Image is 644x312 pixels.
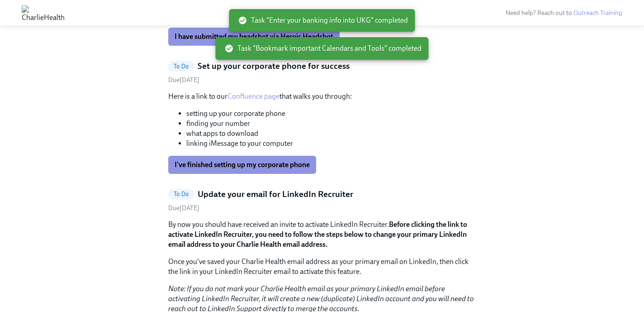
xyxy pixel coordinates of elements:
li: finding your number [186,119,476,129]
li: linking iMessage to your computer [186,139,476,149]
span: Wednesday, September 10th 2025, 10:00 am [168,76,199,84]
strong: Before clicking the link to activate LinkedIn Recruiter, you need to follow the steps below to ch... [168,220,467,249]
span: I've finished setting up my corporate phone [175,160,310,169]
h5: Set up your corporate phone for success [198,60,350,72]
span: Need help? Reach out to [506,9,622,17]
a: Confluence page [227,92,279,101]
button: I have submitted my headshot via Heroic Headshot [168,28,340,46]
p: By now you should have received an invite to activate LinkedIn Recruiter. [168,220,476,250]
img: CharlieHealth [22,5,65,20]
li: what apps to download [186,129,476,139]
span: To Do [168,63,194,70]
button: I've finished setting up my corporate phone [168,156,316,174]
h5: Update your email for LinkedIn Recruiter [198,188,353,200]
p: Once you've saved your Charlie Health email address as your primary email on LinkedIn, then click... [168,257,476,277]
a: To DoSet up your corporate phone for successDue[DATE] [168,60,476,84]
span: Task "Enter your banking info into UKG" completed [238,15,408,25]
span: I have submitted my headshot via Heroic Headshot [175,32,333,41]
span: Saturday, September 13th 2025, 10:00 am [168,204,199,212]
span: Task "Bookmark important Calendars and Tools" completed [225,43,421,53]
a: To DoUpdate your email for LinkedIn RecruiterDue[DATE] [168,188,476,212]
a: Outreach Training [573,9,622,17]
p: Here is a link to our that walks you through: [168,91,476,101]
span: To Do [168,191,194,197]
li: setting up your corporate phone [186,109,476,119]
